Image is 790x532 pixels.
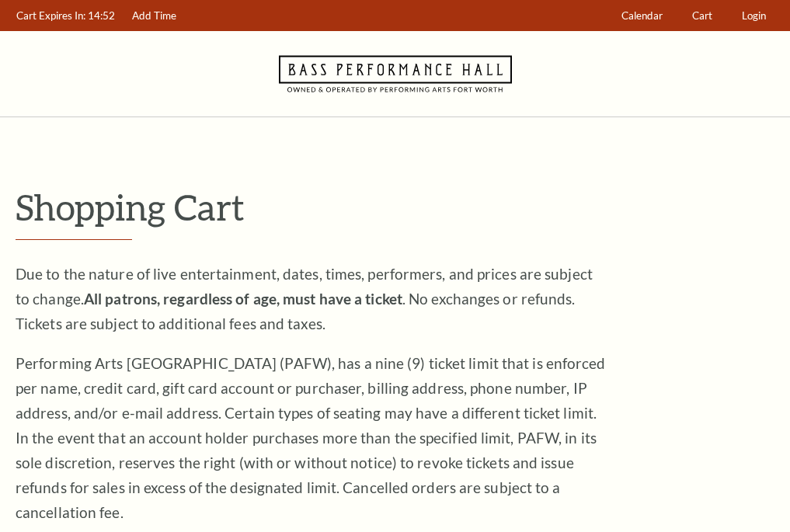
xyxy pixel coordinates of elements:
[16,187,774,227] p: Shopping Cart
[16,9,85,22] span: Cart Expires In:
[685,1,720,31] a: Cart
[621,9,663,22] span: Calendar
[125,1,184,31] a: Add Time
[735,1,774,31] a: Login
[614,1,670,31] a: Calendar
[84,290,402,308] strong: All patrons, regardless of age, must have a ticket
[88,9,115,22] span: 14:52
[742,9,766,22] span: Login
[16,351,606,525] p: Performing Arts [GEOGRAPHIC_DATA] (PAFW), has a nine (9) ticket limit that is enforced per name, ...
[692,9,712,22] span: Cart
[16,265,593,332] span: Due to the nature of live entertainment, dates, times, performers, and prices are subject to chan...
